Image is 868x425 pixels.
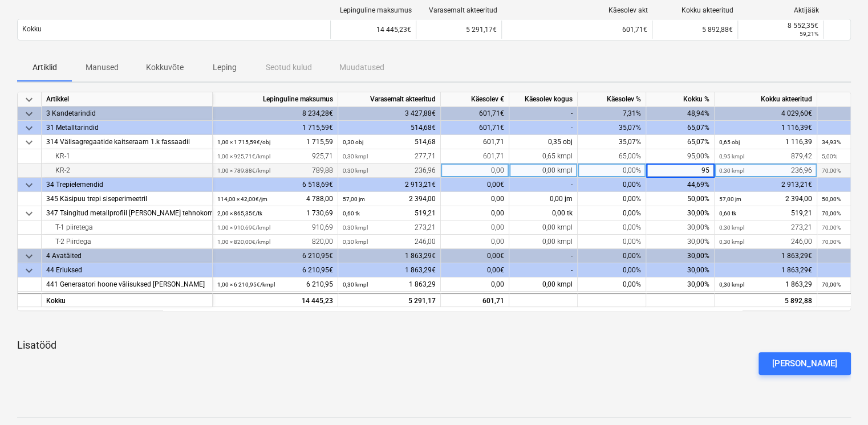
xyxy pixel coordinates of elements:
[22,121,36,135] span: keyboard_arrow_down
[441,164,509,178] div: 0,00
[343,206,436,220] div: 519,21
[719,192,812,206] div: 2 394,00
[822,196,841,202] small: 50,00%
[343,220,436,235] div: 273,21
[822,239,841,245] small: 70,00%
[343,224,368,231] small: 0,30 kmpl
[646,192,715,206] div: 50,00%
[506,6,648,14] div: Käesolev akt
[217,277,333,292] div: 6 210,95
[578,121,646,135] div: 35,07%
[217,135,333,149] div: 1 715,59
[441,192,509,206] div: 0,00
[338,121,441,135] div: 514,68€
[822,153,837,160] small: 5,00%
[719,210,736,216] small: 0,60 tk
[343,281,368,288] small: 0,30 kmpl
[509,220,578,235] div: 0,00 kmpl
[338,178,441,192] div: 2 913,21€
[217,196,267,202] small: 114,00 × 42,00€ / jm
[213,249,338,263] div: 6 210,95€
[211,62,238,73] p: Leping
[715,178,817,192] div: 2 913,21€
[22,107,36,121] span: keyboard_arrow_down
[646,178,715,192] div: 44,69%
[646,249,715,263] div: 30,00%
[509,164,578,178] div: 0,00 kmpl
[217,239,270,245] small: 1,00 × 820,00€ / kmpl
[646,277,715,292] div: 30,00%
[715,263,817,277] div: 1 863,29€
[822,139,841,145] small: 34,93%
[646,263,715,277] div: 30,00%
[46,107,208,121] div: 3 Kandetarindid
[46,149,208,164] div: KR-1
[343,164,436,178] div: 236,96
[646,107,715,121] div: 48,94%
[509,121,578,135] div: -
[441,235,509,249] div: 0,00
[441,249,509,263] div: 0,00€
[509,235,578,249] div: 0,00 kmpl
[46,135,208,149] div: 314 Välisagregaatide kaitseraam 1.k fassaadil
[822,224,841,231] small: 70,00%
[646,149,715,164] div: 95,00%
[46,121,208,135] div: 31 Metalltarindid
[343,210,360,216] small: 0,60 tk
[17,338,851,352] p: Lisatööd
[652,21,737,39] div: 5 892,88€
[217,192,333,206] div: 4 788,00
[343,167,368,174] small: 0,30 kmpl
[578,263,646,277] div: 0,00%
[343,192,436,206] div: 2 394,00
[646,135,715,149] div: 65,07%
[213,107,338,121] div: 8 234,28€
[22,93,36,107] span: keyboard_arrow_down
[719,224,744,231] small: 0,30 kmpl
[343,239,368,245] small: 0,30 kmpl
[22,178,36,192] span: keyboard_arrow_down
[646,92,715,107] div: Kokku %
[509,192,578,206] div: 0,00 jm
[822,281,841,288] small: 70,00%
[719,196,741,202] small: 57,00 jm
[719,135,812,149] div: 1 116,39
[578,206,646,220] div: 0,00%
[509,206,578,220] div: 0,00 tk
[743,6,819,14] div: Aktijääk
[217,149,333,164] div: 925,71
[719,164,812,178] div: 236,96
[217,235,333,249] div: 820,00
[22,264,36,277] span: keyboard_arrow_down
[441,277,509,292] div: 0,00
[338,107,441,121] div: 3 427,88€
[46,263,208,277] div: 44 Eriuksed
[213,263,338,277] div: 6 210,95€
[743,22,818,30] div: 8 552,35€
[343,294,436,308] div: 5 291,17
[42,293,213,307] div: Kokku
[715,293,817,307] div: 5 892,88
[338,249,441,263] div: 1 863,29€
[578,92,646,107] div: Käesolev %
[822,167,841,174] small: 70,00%
[657,6,733,14] div: Kokku akteeritud
[501,21,652,39] div: 601,71€
[441,206,509,220] div: 0,00
[46,206,208,220] div: 347 Tsingitud metallprofiil [PERSON_NAME] tehnokorruse tehnoruumis 1 (sõlm D-19)
[578,249,646,263] div: 0,00%
[46,249,208,263] div: 4 Avatäited
[217,281,275,288] small: 1,00 × 6 210,95€ / kmpl
[441,121,509,135] div: 601,71€
[646,121,715,135] div: 65,07%
[46,192,208,206] div: 345 Käsipuu trepi siseperimeetril
[441,107,509,121] div: 601,71€
[509,107,578,121] div: -
[509,178,578,192] div: -
[217,294,333,308] div: 14 445,23
[441,149,509,164] div: 601,71
[343,139,363,145] small: 0,30 obj
[217,139,270,145] small: 1,00 × 1 715,59€ / obj
[715,92,817,107] div: Kokku akteeritud
[509,135,578,149] div: 0,35 obj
